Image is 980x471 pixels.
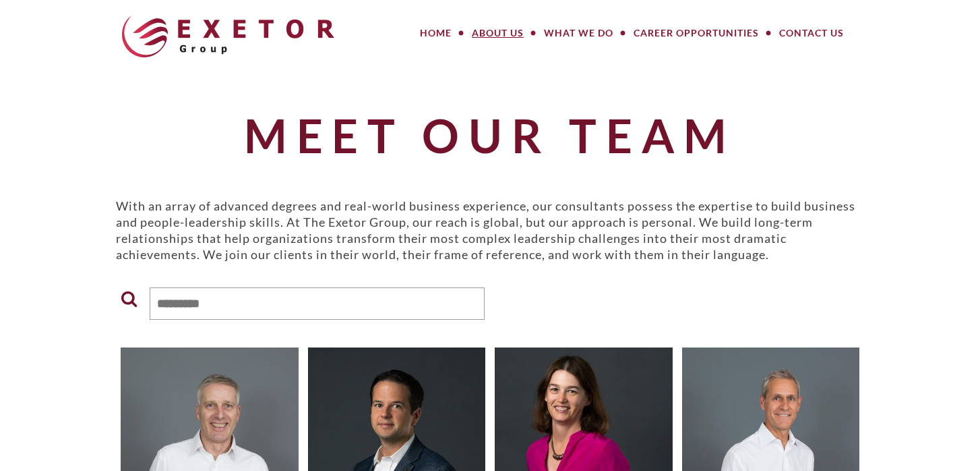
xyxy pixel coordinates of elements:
h1: Meet Our Team [116,110,864,161]
a: Career Opportunities [623,20,769,47]
p: With an array of advanced degrees and real-world business experience, our consultants possess the... [116,198,864,262]
a: Home [410,20,462,47]
a: Contact Us [769,20,854,47]
img: The Exetor Group [122,16,334,57]
a: What We Do [534,20,623,47]
a: About Us [462,20,534,47]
